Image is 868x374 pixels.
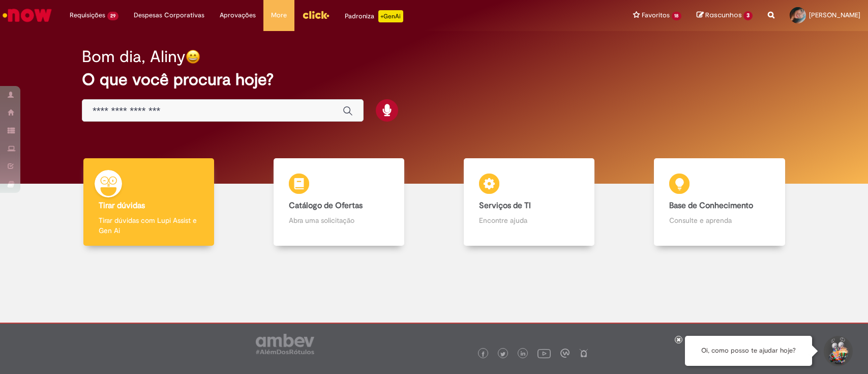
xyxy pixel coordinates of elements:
[642,10,670,20] span: Favoritos
[743,11,753,20] span: 3
[809,11,860,19] span: [PERSON_NAME]
[134,10,204,20] span: Despesas Corporativas
[669,200,753,211] b: Base de Conhecimento
[481,352,486,357] img: logo_footer_facebook.png
[345,10,403,22] div: Padroniza
[82,48,186,66] h2: Bom dia, Aliny
[579,349,588,358] img: logo_footer_naosei.png
[560,349,570,358] img: logo_footer_workplace.png
[537,347,551,360] img: logo_footer_youtube.png
[70,10,105,20] span: Requisições
[220,10,256,20] span: Aprovações
[53,158,244,246] a: Tirar dúvidas Tirar dúvidas com Lupi Assist e Gen Ai
[99,215,199,236] p: Tirar dúvidas com Lupi Assist e Gen Ai
[82,71,786,89] h2: O que você procura hoje?
[256,334,314,354] img: logo_footer_ambev_rotulo_gray.png
[1,5,53,25] img: ServiceNow
[500,352,505,357] img: logo_footer_twitter.png
[302,7,330,22] img: click_logo_yellow_360x200.png
[244,158,434,246] a: Catálogo de Ofertas Abra uma solicitação
[186,49,200,64] img: happy-face.png
[434,158,624,246] a: Serviços de TI Encontre ajuda
[685,336,812,366] div: Oi, como posso te ajudar hoje?
[669,215,769,225] p: Consulte e aprenda
[521,351,526,357] img: logo_footer_linkedin.png
[697,11,753,20] a: Rascunhos
[289,200,363,211] b: Catálogo de Ofertas
[99,200,145,211] b: Tirar dúvidas
[107,12,118,20] span: 29
[479,215,579,225] p: Encontre ajuda
[479,200,531,211] b: Serviços de TI
[289,215,389,225] p: Abra uma solicitação
[624,158,815,246] a: Base de Conhecimento Consulte e aprenda
[378,10,403,22] p: +GenAi
[271,10,287,20] span: More
[822,336,853,366] button: Iniciar Conversa de Suporte
[705,10,742,20] span: Rascunhos
[672,12,682,20] span: 18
